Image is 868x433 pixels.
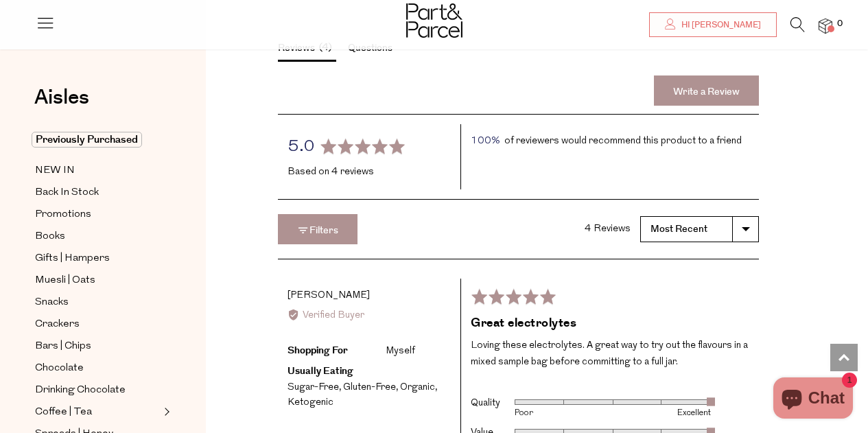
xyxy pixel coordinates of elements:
div: Excellent [613,409,711,417]
h2: Great electrolytes [471,315,749,332]
a: NEW IN [35,162,160,179]
span: Hi [PERSON_NAME] [678,19,761,31]
a: Drinking Chocolate [35,382,160,399]
a: 0 [819,19,832,33]
span: Chocolate [35,360,84,377]
a: Chocolate [35,360,160,377]
span: Muesli | Oats [35,272,95,289]
span: Coffee | Tea [35,404,92,421]
a: Crackers [35,316,160,333]
li: Organic [400,382,437,393]
span: Previously Purchased [32,132,142,148]
span: Crackers [35,316,80,333]
img: Part&Parcel [406,3,462,38]
li: Gluten-Free [343,382,400,393]
div: Shopping For [288,343,384,358]
span: 100% [471,134,500,149]
span: Snacks [35,294,69,311]
p: Loving these electrolytes. A great way to try out the flavours in a mixed sample bag before commi... [471,338,749,371]
div: Verified Buyer [288,308,451,323]
span: [PERSON_NAME] [288,290,370,301]
a: Gifts | Hampers [35,250,160,267]
a: Muesli | Oats [35,272,160,289]
div: Usually Eating [288,364,384,379]
span: of reviewers would recommend this product to a friend [504,136,742,146]
li: Sugar-Free [288,382,343,393]
button: Reviews [278,40,336,62]
a: Coffee | Tea [35,403,160,421]
li: Ketogenic [288,397,333,408]
button: Questions [348,41,392,59]
div: Myself [386,344,415,359]
span: 0 [834,18,846,30]
a: Back In Stock [35,184,160,201]
a: Write a Review [654,75,759,106]
a: Aisles [34,87,89,121]
button: Expand/Collapse Coffee | Tea [161,403,170,420]
span: NEW IN [35,163,75,179]
span: Bars | Chips [35,338,91,355]
a: Bars | Chips [35,338,160,355]
span: Back In Stock [35,185,99,201]
a: Snacks [35,294,160,311]
div: 4 Reviews [585,222,631,237]
span: Aisles [34,82,89,113]
inbox-online-store-chat: Shopify online store chat [769,377,857,422]
a: Hi [PERSON_NAME] [649,12,777,37]
span: Drinking Chocolate [35,382,126,399]
a: Promotions [35,206,160,223]
th: Quality [471,390,515,419]
a: Books [35,228,160,245]
span: Gifts | Hampers [35,250,110,267]
a: Previously Purchased [35,132,160,148]
span: Promotions [35,207,91,223]
span: Books [35,229,65,245]
div: Based on 4 reviews [288,165,451,180]
button: Filters [278,214,357,244]
span: 5.0 [288,139,315,155]
div: Poor [515,409,613,417]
